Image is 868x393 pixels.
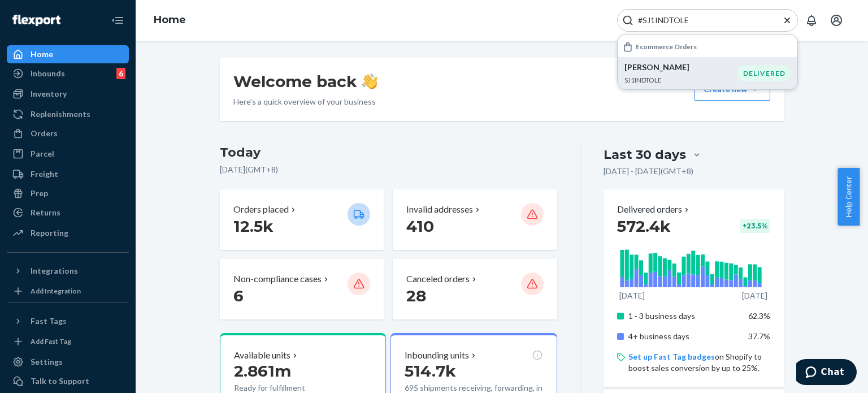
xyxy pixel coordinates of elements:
a: Add Integration [7,284,129,298]
button: Non-compliance cases 6 [220,259,384,319]
div: Inbounds [31,68,65,79]
a: Replenishments [7,105,129,123]
p: Non-compliance cases [233,273,322,286]
button: Open notifications [800,9,823,32]
div: Add Fast Tag [31,336,71,346]
button: Invalid addresses 410 [393,189,557,250]
a: Inventory [7,85,129,103]
div: Parcel [31,148,54,159]
a: Add Fast Tag [7,335,129,348]
p: [DATE] ( GMT+8 ) [220,164,557,175]
div: Integrations [31,265,78,277]
p: Canceled orders [406,273,470,286]
span: 514.7k [405,361,456,381]
span: 572.4k [617,217,671,236]
a: Set up Fast Tag badges [628,352,715,361]
h3: Today [220,144,557,162]
p: Inbounding units [405,349,469,362]
button: Open account menu [825,9,848,32]
a: Home [7,45,129,63]
p: on Shopify to boost sales conversion by up to 25%. [628,351,770,374]
p: [DATE] - [DATE] ( GMT+8 ) [604,166,693,177]
p: [DATE] [742,290,767,301]
button: Fast Tags [7,312,129,330]
a: Freight [7,165,129,183]
p: 1 - 3 business days [628,310,740,322]
h6: Ecommerce Orders [636,43,697,50]
button: Integrations [7,262,129,280]
div: Talk to Support [31,375,89,387]
div: + 23.5 % [740,219,770,233]
a: Parcel [7,145,129,163]
button: Talk to Support [7,372,129,390]
span: 28 [406,286,426,305]
input: Search Input [633,15,772,26]
a: Home [154,14,186,26]
a: Orders [7,124,129,142]
div: Prep [31,188,48,199]
p: [DATE] [619,290,645,301]
div: Orders [31,128,58,139]
button: Close Navigation [106,9,129,32]
iframe: Opens a widget where you can chat to one of our agents [796,359,857,387]
a: Settings [7,353,129,371]
p: Invalid addresses [406,203,473,216]
div: 6 [116,68,125,79]
div: Last 30 days [604,146,686,163]
a: Returns [7,204,129,222]
a: Prep [7,184,129,202]
ol: breadcrumbs [145,4,195,37]
p: [PERSON_NAME] [624,62,738,73]
p: Available units [234,349,290,362]
img: Flexport logo [12,15,60,26]
span: 2.861m [234,361,291,381]
div: Inventory [31,88,67,100]
span: 6 [233,286,244,305]
button: Help Center [837,168,860,226]
p: SJ1INDTOLE [624,75,738,85]
button: Close Search [782,15,793,27]
div: Add Integration [31,286,81,296]
button: Orders placed 12.5k [220,189,384,250]
p: Here’s a quick overview of your business [233,96,377,107]
span: 37.7% [748,331,770,341]
div: Settings [31,356,63,368]
p: Orders placed [233,203,289,216]
span: 62.3% [748,311,770,321]
svg: Search Icon [622,15,633,26]
div: Returns [31,207,60,218]
h1: Welcome back [233,71,377,92]
div: Freight [31,169,58,180]
span: 410 [406,217,434,236]
p: 4+ business days [628,331,740,342]
div: Fast Tags [31,316,67,327]
button: Canceled orders 28 [393,259,557,319]
a: Inbounds6 [7,64,129,83]
a: Reporting [7,224,129,242]
div: Replenishments [31,109,90,120]
button: Delivered orders [617,203,691,216]
div: DELIVERED [738,66,791,81]
img: hand-wave emoji [362,74,377,89]
span: 12.5k [233,217,274,236]
div: Home [31,49,53,60]
div: Reporting [31,227,68,239]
